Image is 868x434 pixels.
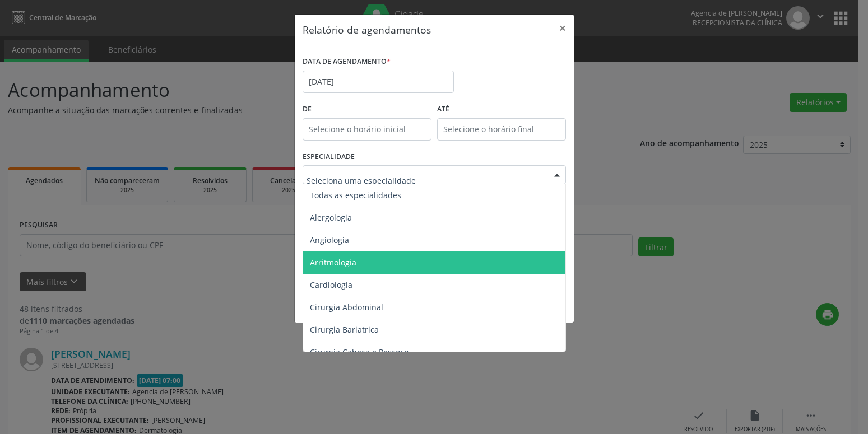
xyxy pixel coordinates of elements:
span: Cardiologia [310,279,352,290]
span: Cirurgia Bariatrica [310,324,379,335]
h5: Relatório de agendamentos [303,22,431,37]
span: Angiologia [310,235,349,245]
button: Close [551,15,574,42]
label: DATA DE AGENDAMENTO [303,53,391,71]
span: Todas as especialidades [310,190,401,200]
input: Selecione o horário inicial [303,118,431,141]
input: Selecione uma data ou intervalo [303,71,454,93]
input: Seleciona uma especialidade [307,169,543,192]
label: De [303,101,431,118]
span: Cirurgia Abdominal [310,302,383,312]
label: ATÉ [437,101,566,118]
span: Cirurgia Cabeça e Pescoço [310,347,409,357]
span: Alergologia [310,212,352,223]
input: Selecione o horário final [437,118,566,141]
label: ESPECIALIDADE [303,148,355,166]
span: Arritmologia [310,257,356,268]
